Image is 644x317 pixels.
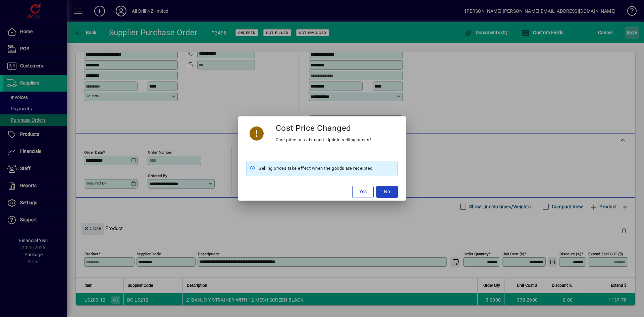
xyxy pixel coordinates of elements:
[359,188,367,195] span: Yes
[352,186,374,198] button: Yes
[276,136,372,144] div: Cost price has changed. Update selling prices?
[376,186,398,198] button: No
[259,164,373,172] span: Selling prices take effect when the goods are receipted
[384,188,390,195] span: No
[276,123,351,133] h3: Cost Price Changed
